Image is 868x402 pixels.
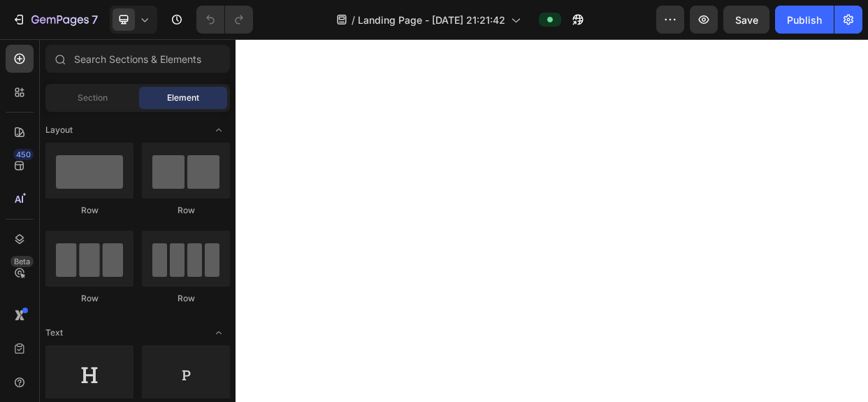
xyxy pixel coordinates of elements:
span: Toggle open [208,322,230,344]
div: Row [142,204,230,217]
div: Row [142,292,230,305]
p: 7 [92,11,98,28]
span: Landing Page - [DATE] 21:21:42 [358,13,505,27]
button: Publish [775,6,834,34]
div: 450 [13,149,34,160]
span: / [352,13,355,27]
div: Undo/Redo [196,6,253,34]
div: Row [45,292,133,305]
div: Row [45,204,133,217]
span: Section [78,92,108,104]
span: Element [167,92,199,104]
button: 7 [6,6,104,34]
iframe: Design area [236,39,868,402]
span: Toggle open [208,119,230,141]
input: Search Sections & Elements [45,45,230,73]
span: Layout [45,124,73,136]
div: Beta [10,256,34,267]
span: Text [45,326,63,339]
div: Publish [787,13,822,27]
button: Save [723,6,769,34]
span: Save [735,14,758,26]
